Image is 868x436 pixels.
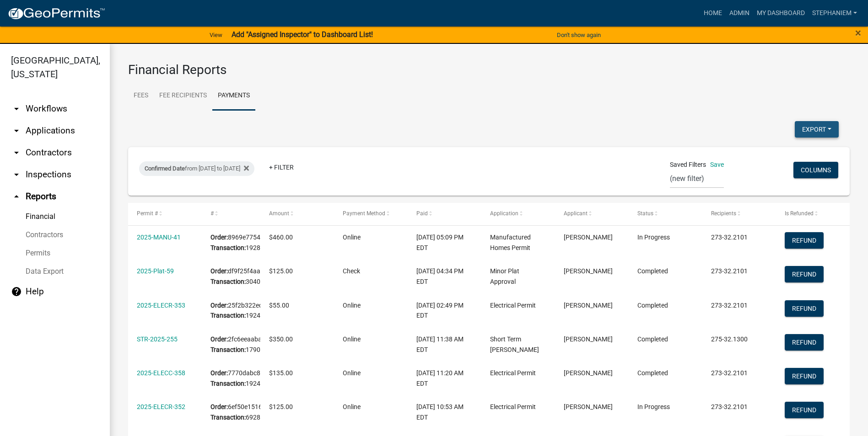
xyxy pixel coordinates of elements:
[702,203,776,225] datatable-header-cell: Recipients
[490,369,536,377] span: Electrical Permit
[145,165,185,172] span: Confirmed Date
[11,191,22,202] i: arrow_drop_up
[785,305,824,313] wm-modal-confirm: Refund Payment
[212,81,255,111] a: Payments
[490,234,531,251] span: Manufactured Homes Permit
[793,162,838,178] button: Columns
[210,278,246,285] b: Transaction:
[795,121,839,138] button: Export
[637,302,668,309] span: Completed
[11,169,22,180] i: arrow_drop_down
[262,159,301,175] a: + Filter
[809,5,861,22] a: StephanieM
[210,334,252,355] div: 2fc6eeaabac645859f003678995ed3ac 179033188
[785,271,824,278] wm-modal-confirm: Refund Payment
[137,234,181,241] a: 2025-MANU-41
[416,300,473,321] div: [DATE] 02:49 PM EDT
[855,27,861,39] span: ×
[210,368,252,389] div: 7770dabc80004d5eaaebdf672a397430 192411040808
[269,403,293,410] span: $125.00
[785,402,824,418] button: Refund
[210,346,246,353] b: Transaction:
[564,369,613,377] span: leticia B holloway
[269,335,293,343] span: $350.00
[343,369,361,377] span: Online
[210,403,228,410] b: Order:
[137,267,174,275] a: 2025-Plat-59
[564,210,588,217] span: Applicant
[343,403,361,410] span: Online
[670,160,706,170] span: Saved Filters
[785,368,824,384] button: Refund
[637,335,668,343] span: Completed
[637,403,670,410] span: In Progress
[564,267,613,275] span: Betty Jean Jordan
[490,267,519,285] span: Minor Plat Approval
[564,335,613,343] span: Rania Pender
[564,302,613,309] span: Benjamin Griffith
[637,234,670,241] span: In Progress
[210,300,252,321] div: 25f2b322ed7c40228ff05234f4d9346f 192402253380
[711,302,748,309] span: 273-32.2101
[137,369,185,377] a: 2025-ELECC-358
[343,302,361,309] span: Online
[855,27,861,38] button: Close
[210,335,228,343] b: Order:
[128,62,850,78] h3: Financial Reports
[555,203,629,225] datatable-header-cell: Applicant
[785,300,824,317] button: Refund
[785,266,824,282] button: Refund
[232,30,373,39] strong: Add "Assigned Inspector" to Dashboard List!
[202,203,260,225] datatable-header-cell: #
[726,5,753,22] a: Admin
[637,267,668,275] span: Completed
[210,414,246,421] b: Transaction:
[210,402,252,423] div: 6ef50e1516774b58b4caf4221da064cd 692870039191
[269,267,293,275] span: $125.00
[210,232,252,253] div: 8969e775475349ed8c4ca221bdf68e41 192855261757
[700,5,726,22] a: Home
[711,267,748,275] span: 273-32.2101
[776,203,850,225] datatable-header-cell: Is Refunded
[210,312,246,319] b: Transaction:
[210,266,252,287] div: df9f25f4aa894afbb197ccaa965f8a61 30403
[785,373,824,380] wm-modal-confirm: Refund Payment
[137,335,178,343] a: STR-2025-255
[711,369,748,377] span: 273-32.2101
[128,81,154,111] a: Fees
[343,335,361,343] span: Online
[210,210,214,217] span: #
[481,203,555,225] datatable-header-cell: Application
[711,210,736,217] span: Recipients
[408,203,481,225] datatable-header-cell: Paid
[490,302,536,309] span: Electrical Permit
[210,267,228,275] b: Order:
[785,407,824,415] wm-modal-confirm: Refund Payment
[711,335,748,343] span: 275-32.1300
[128,203,202,225] datatable-header-cell: Permit #
[206,27,226,43] a: View
[637,210,653,217] span: Status
[785,210,814,217] span: Is Refunded
[210,302,228,309] b: Order:
[269,210,289,217] span: Amount
[334,203,408,225] datatable-header-cell: Payment Method
[490,403,536,410] span: Electrical Permit
[416,368,473,389] div: [DATE] 11:20 AM EDT
[564,234,613,241] span: Patrick Davis
[343,210,385,217] span: Payment Method
[139,161,254,176] div: from [DATE] to [DATE]
[210,234,228,241] b: Order:
[210,369,228,377] b: Order:
[711,403,748,410] span: 273-32.2101
[553,27,604,43] button: Don't show again
[711,234,748,241] span: 273-32.2101
[11,103,22,114] i: arrow_drop_down
[137,210,158,217] span: Permit #
[210,380,246,387] b: Transaction:
[785,237,824,245] wm-modal-confirm: Refund Payment
[11,125,22,136] i: arrow_drop_down
[154,81,212,111] a: Fee Recipients
[269,369,293,377] span: $135.00
[637,369,668,377] span: Completed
